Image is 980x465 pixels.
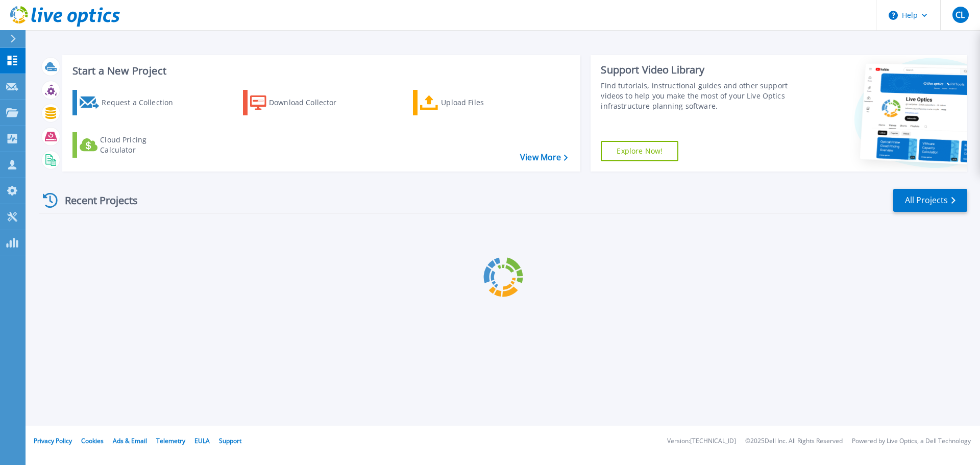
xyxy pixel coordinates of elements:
div: Download Collector [269,92,351,113]
a: Download Collector [243,90,357,115]
a: View More [520,153,568,162]
a: Upload Files [413,90,527,115]
a: Cookies [81,436,104,445]
li: Powered by Live Optics, a Dell Technology [852,438,971,445]
li: © 2025 Dell Inc. All Rights Reserved [745,438,843,445]
a: Support [219,436,241,445]
div: Request a Collection [102,92,183,113]
h3: Start a New Project [72,65,568,77]
a: Request a Collection [72,90,186,115]
div: Recent Projects [39,188,152,213]
a: Cloud Pricing Calculator [72,132,186,158]
li: Version: [TECHNICAL_ID] [667,438,736,445]
a: Telemetry [156,436,185,445]
div: Support Video Library [601,63,793,77]
div: Cloud Pricing Calculator [100,135,182,155]
a: EULA [194,436,210,445]
div: Find tutorials, instructional guides and other support videos to help you make the most of your L... [601,81,793,111]
a: Privacy Policy [34,436,72,445]
span: CL [955,11,965,19]
a: Ads & Email [113,436,147,445]
a: Explore Now! [601,141,678,161]
a: All Projects [893,189,967,212]
div: Upload Files [441,92,523,113]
